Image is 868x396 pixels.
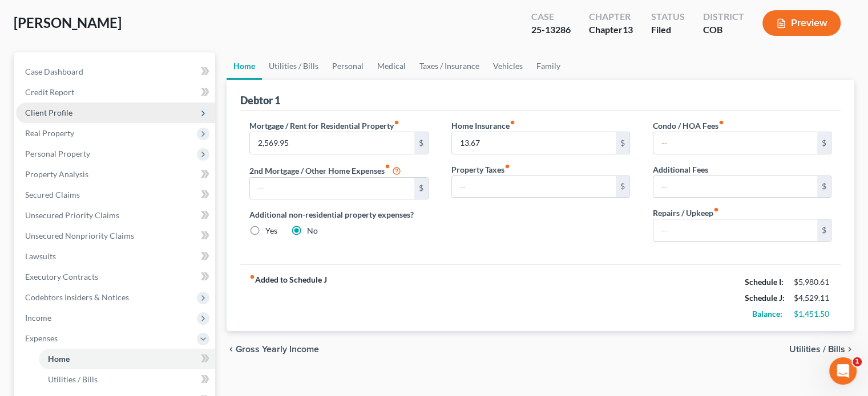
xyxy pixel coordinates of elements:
[703,10,744,23] div: District
[752,309,782,319] strong: Balance:
[25,169,88,179] span: Property Analysis
[250,132,414,154] input: --
[713,207,719,213] i: fiber_manual_record
[651,23,685,36] div: Filed
[531,23,571,36] div: 25-13286
[25,292,129,302] span: Codebtors Insiders & Notices
[307,225,318,236] label: No
[240,93,280,107] div: Debtor 1
[249,164,401,177] label: 2nd Mortgage / Other Home Expenses
[325,52,370,80] a: Personal
[16,205,215,226] a: Unsecured Priority Claims
[394,120,399,125] i: fiber_manual_record
[265,225,277,236] label: Yes
[249,209,428,221] label: Additional non-residential property expenses?
[829,357,857,385] iframe: Intercom live chat
[25,128,74,138] span: Real Property
[25,108,72,117] span: Client Profile
[25,272,98,281] span: Executory Contracts
[794,308,831,320] div: $1,451.50
[414,178,428,199] div: $
[25,67,83,76] span: Case Dashboard
[845,345,854,354] i: chevron_right
[227,52,262,80] a: Home
[370,52,413,80] a: Medical
[817,219,831,241] div: $
[385,164,390,169] i: fiber_manual_record
[789,345,854,354] button: Utilities / Bills chevron_right
[745,293,785,303] strong: Schedule J:
[452,176,616,198] input: --
[39,349,215,369] a: Home
[250,178,414,199] input: --
[25,190,80,199] span: Secured Claims
[451,164,510,175] label: Property Taxes
[451,120,515,132] label: Home Insurance
[589,10,633,23] div: Chapter
[762,10,841,36] button: Preview
[653,176,817,198] input: --
[249,274,327,322] strong: Added to Schedule J
[651,10,685,23] div: Status
[486,52,530,80] a: Vehicles
[25,333,58,343] span: Expenses
[16,164,215,185] a: Property Analysis
[16,185,215,205] a: Secured Claims
[745,277,784,287] strong: Schedule I:
[413,52,486,80] a: Taxes / Insurance
[623,24,633,35] span: 13
[853,357,862,366] span: 1
[262,52,325,80] a: Utilities / Bills
[39,369,215,390] a: Utilities / Bills
[16,267,215,287] a: Executory Contracts
[653,207,719,219] label: Repairs / Upkeep
[25,251,56,261] span: Lawsuits
[16,82,215,103] a: Credit Report
[227,345,236,354] i: chevron_left
[653,219,817,241] input: --
[16,246,215,267] a: Lawsuits
[653,132,817,154] input: --
[414,132,428,154] div: $
[249,274,255,280] i: fiber_manual_record
[510,120,515,125] i: fiber_manual_record
[653,120,724,132] label: Condo / HOA Fees
[227,345,319,354] button: chevron_left Gross Yearly Income
[25,149,90,158] span: Personal Property
[25,231,134,240] span: Unsecured Nonpriority Claims
[817,132,831,154] div: $
[653,164,708,175] label: Additional Fees
[25,87,74,97] span: Credit Report
[589,23,633,36] div: Chapter
[48,354,70,364] span: Home
[718,120,724,125] i: fiber_manual_record
[48,374,98,384] span: Utilities / Bills
[789,345,845,354] span: Utilities / Bills
[504,164,510,169] i: fiber_manual_record
[25,313,51,322] span: Income
[249,120,399,132] label: Mortgage / Rent for Residential Property
[25,210,119,220] span: Unsecured Priority Claims
[616,176,629,198] div: $
[452,132,616,154] input: --
[14,14,122,31] span: [PERSON_NAME]
[703,23,744,36] div: COB
[16,226,215,246] a: Unsecured Nonpriority Claims
[817,176,831,198] div: $
[794,276,831,288] div: $5,980.61
[794,292,831,304] div: $4,529.11
[616,132,629,154] div: $
[531,10,571,23] div: Case
[236,345,319,354] span: Gross Yearly Income
[530,52,567,80] a: Family
[16,62,215,82] a: Case Dashboard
